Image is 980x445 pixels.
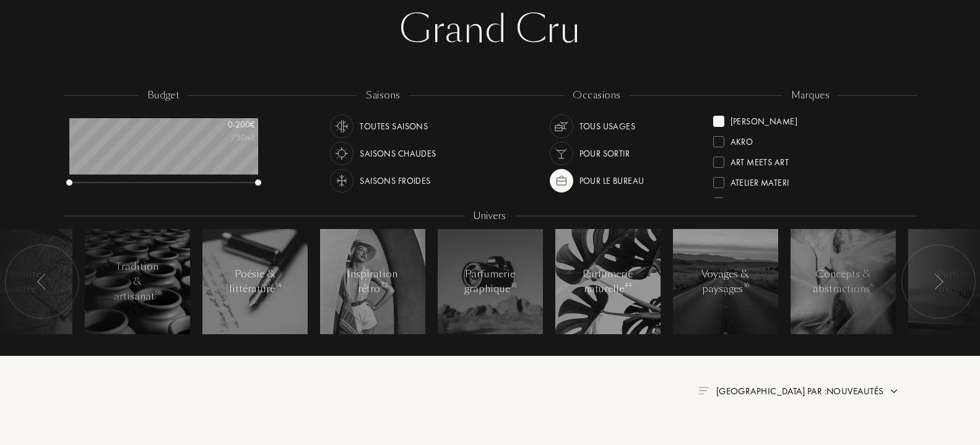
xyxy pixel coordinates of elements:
img: arr_left.svg [934,274,943,290]
span: 14 [275,281,282,290]
div: Akro [731,131,753,148]
div: marques [783,89,838,103]
img: usage_occasion_work.svg [553,172,570,189]
div: Grand Cru [72,5,908,54]
div: Inspiration rétro [346,267,399,296]
div: Poésie & littérature [228,267,281,296]
img: usage_season_average_white.svg [333,118,350,135]
div: Art Meets Art [731,152,789,168]
div: /50mL [193,131,255,144]
span: 16 [744,281,749,290]
img: usage_season_hot_white.svg [333,145,350,162]
div: Saisons chaudes [360,142,436,165]
span: [GEOGRAPHIC_DATA] par : Nouveautés [716,385,884,397]
img: arr_left.svg [37,274,47,290]
img: usage_occasion_all_white.svg [553,118,570,135]
div: Voyages & paysages [699,267,752,296]
div: Toutes saisons [360,114,428,138]
div: Tous usages [579,114,636,138]
div: Pour le bureau [579,169,644,192]
span: 32 [381,281,388,290]
div: Parfumerie graphique [464,267,516,296]
div: [PERSON_NAME] [731,111,797,127]
div: Baruti [731,192,758,209]
div: Atelier Materi [731,172,789,189]
span: 44 [625,281,632,290]
img: arrow.png [889,386,899,396]
div: occasions [564,89,629,103]
div: saisons [357,89,409,103]
span: 18 [511,281,516,290]
div: Parfumerie naturelle [581,267,634,296]
div: 0 - 200 € [193,118,255,131]
div: Saisons froides [360,169,430,192]
div: Pour sortir [579,142,630,165]
img: filter_by.png [698,387,708,394]
img: usage_season_cold_white.svg [333,172,350,189]
div: Univers [465,209,514,223]
div: budget [139,89,189,103]
img: usage_occasion_party_white.svg [553,145,570,162]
